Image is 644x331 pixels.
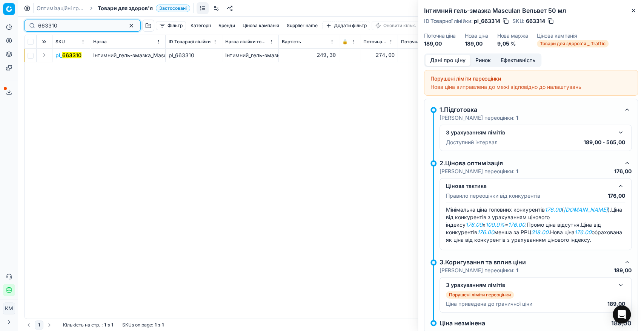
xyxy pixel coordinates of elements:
[607,300,625,308] p: 189,00
[240,21,282,30] button: Цінова кампанія
[526,17,545,25] span: 663314
[104,322,106,328] strong: 1
[122,322,153,328] span: SKUs on page :
[38,22,121,29] input: Пошук по SKU або назві
[446,129,613,136] div: З урахуванням лімітів
[55,39,65,45] span: SKU
[40,50,49,59] button: Expand
[537,33,609,38] dt: Цінова кампанія
[401,39,444,45] span: Поточна промо ціна
[527,221,581,228] span: Промо ціна відсутня.
[37,5,85,12] a: Оптимізаційні групи
[614,267,632,274] p: 189,00
[440,168,518,175] p: [PERSON_NAME] переоцінки:
[474,17,500,25] span: pl_663314
[440,114,518,122] p: [PERSON_NAME] переоцінки:
[440,258,619,267] div: 3.Коригування та вплив ціни
[496,55,540,66] button: Ефективність
[322,21,370,30] button: Додати фільтр
[35,320,43,329] button: 1
[440,105,619,114] div: 1.Підготовка
[424,33,456,38] dt: Поточна ціна
[446,206,622,228] span: Ціна від конкурентів з урахуванням цінового індексу x = .
[215,21,238,30] button: Бренди
[613,305,631,323] div: Open Intercom Messenger
[37,5,190,12] nav: breadcrumb
[156,21,186,30] button: Фільтр
[512,18,524,24] span: SKU :
[156,5,190,12] span: Застосовані
[93,39,107,45] span: Назва
[282,52,336,59] div: 249,30
[363,52,395,59] div: 274,00
[424,18,472,24] span: ID Товарної лінійки :
[516,267,518,273] strong: 1
[446,192,540,200] p: Правило переоцінки від конкурентів
[111,322,113,328] strong: 1
[3,302,15,314] button: КM
[424,6,638,15] h2: Інтимний гель-змазка Masculan Вельвет 50 мл
[584,139,625,146] p: 189,00 - 565,00
[497,33,528,38] dt: Нова маржа
[446,281,613,289] div: З урахуванням лімітів
[465,40,488,47] dd: 189,00
[55,52,81,59] button: pl_663310
[169,39,211,45] span: ID Товарної лінійки
[158,322,160,328] strong: з
[531,229,549,235] em: 318.00
[614,168,632,175] p: 176,00
[342,39,348,45] span: 🔒
[508,221,525,228] em: 176.00
[497,40,528,47] dd: 9,05 %
[162,322,164,328] strong: 1
[24,320,33,329] button: Go to previous page
[98,5,153,12] span: Товари для здоров'я
[363,39,387,45] span: Поточна ціна
[477,229,494,235] em: 176.00
[564,206,608,213] em: [DOMAIN_NAME]
[486,221,505,228] em: 100.0%
[62,52,81,58] mark: 663310
[282,39,301,45] span: Вартість
[608,192,625,200] p: 176,00
[424,40,456,47] dd: 189,00
[55,52,81,59] span: pl_
[372,21,420,30] button: Оновити кільк.
[63,322,100,328] span: Кількість на стр.
[440,320,485,326] p: Ціна незмінена
[284,21,321,30] button: Supplier name
[465,33,488,38] dt: Нова ціна
[537,40,609,47] span: Товари для здоров'я _ Traffic
[440,159,619,168] div: 2.Цінова оптимізація
[575,229,592,235] em: 176.00
[401,52,451,59] div: 274,00
[40,37,49,46] button: Expand all
[98,5,190,12] span: Товари для здоров'яЗастосовані
[93,52,211,58] span: Інтимний_гель-змазка_Masculan_Шовк_75_мл
[516,114,518,121] strong: 1
[225,52,275,59] div: Інтимний_гель-змазка_Masculan_Шовк_75_мл
[425,55,470,66] button: Дані про ціну
[611,320,632,326] p: 189,00
[108,322,110,328] strong: з
[446,206,611,213] span: Мінімальна ціна головних конкурентів ( ).
[470,55,496,66] button: Ринок
[449,292,511,298] p: Порушені ліміти переоцінки
[446,300,532,308] p: Ціна приведена до граничної ціни
[24,320,54,329] nav: pagination
[3,303,15,314] span: КM
[545,206,562,213] em: 176.00
[45,320,54,329] button: Go to next page
[155,322,157,328] strong: 1
[430,75,632,82] div: Порушені ліміти переоцінки
[430,83,632,91] div: Нова ціна виправлена до межі відповідно до налаштувань
[446,182,613,190] div: Цінова тактика
[63,322,113,328] div: :
[225,39,268,45] span: Назва лінійки товарів
[516,168,518,174] strong: 1
[466,221,483,228] em: 176.00
[188,21,214,30] button: Категорії
[440,267,518,274] p: [PERSON_NAME] переоцінки:
[446,139,498,146] p: Доступний інтервал
[169,52,219,59] div: pl_663310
